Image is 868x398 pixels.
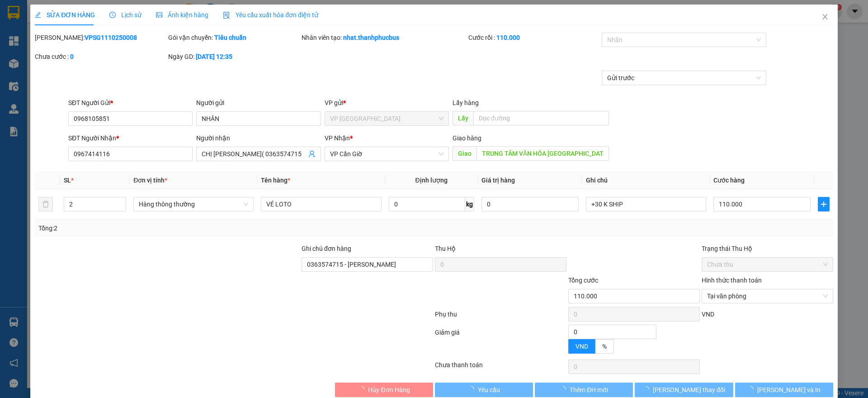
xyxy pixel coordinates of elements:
[435,245,456,252] span: Thu Hộ
[335,383,433,397] button: Hủy Đơn Hàng
[757,385,821,395] span: [PERSON_NAME] và In
[707,289,828,303] span: Tại văn phòng
[325,98,449,108] div: VP gửi
[702,244,833,254] div: Trạng thái Thu Hộ
[302,33,467,43] div: Nhân viên tạo:
[415,177,448,184] span: Định lượng
[653,385,725,395] span: [PERSON_NAME] thay đổi
[468,33,600,43] div: Cước rồi :
[35,52,166,62] div: Chưa cước :
[68,98,193,108] div: SĐT Người Gửi
[133,177,167,184] span: Đơn vị tính
[196,53,232,60] b: [DATE] 12:35
[735,383,833,397] button: [PERSON_NAME] và In
[109,12,116,18] span: clock-circle
[308,150,316,158] span: user-add
[109,11,142,19] span: Lịch sử
[453,111,473,125] span: Lấy
[747,386,757,393] span: loading
[38,197,53,211] button: delete
[535,383,633,397] button: Thêm ĐH mới
[302,245,351,252] label: Ghi chú đơn hàng
[586,197,706,211] input: Ghi Chú
[261,197,381,211] input: VD: Bàn, Ghế
[481,177,515,184] span: Giá trị hàng
[434,309,567,325] div: Phụ thu
[568,277,598,284] span: Tổng cước
[35,33,166,43] div: [PERSON_NAME]:
[702,311,714,318] span: VND
[156,12,162,18] span: picture
[223,12,230,19] img: icon
[139,197,248,211] span: Hàng thông thường
[476,146,609,161] input: Dọc đường
[453,99,479,106] span: Lấy hàng
[713,177,745,184] span: Cước hàng
[582,172,710,189] th: Ghi chú
[325,134,350,142] span: VP Nhận
[196,133,321,143] div: Người nhận
[435,383,533,397] button: Yêu cầu
[196,98,321,108] div: Người gửi
[11,58,46,101] b: Thành Phúc Bus
[330,147,443,161] span: VP Cần Giờ
[576,343,588,350] span: VND
[434,360,567,376] div: Chưa thanh toán
[35,12,41,18] span: edit
[38,223,335,233] div: Tổng: 2
[496,34,520,41] b: 110.000
[156,11,208,19] span: Ảnh kiện hàng
[702,277,762,284] label: Hình thức thanh toán
[368,385,410,395] span: Hủy Đơn Hàng
[64,177,71,184] span: SL
[570,385,608,395] span: Thêm ĐH mới
[635,383,733,397] button: [PERSON_NAME] thay đổi
[343,34,399,41] b: nhat.thanhphucbus
[261,177,290,184] span: Tên hàng
[478,385,500,395] span: Yêu cầu
[453,146,476,161] span: Giao
[68,133,193,143] div: SĐT Người Nhận
[358,386,368,393] span: loading
[473,111,609,125] input: Dọc đường
[602,343,607,350] span: %
[707,258,828,271] span: Chưa thu
[330,112,443,125] span: VP Sài Gòn
[818,197,830,211] button: plus
[214,34,246,41] b: Tiêu chuẩn
[85,34,137,41] b: VPSG1110250008
[168,52,300,62] div: Ngày GD:
[11,11,57,57] img: logo.jpg
[607,71,761,85] span: Gửi trước
[821,13,829,20] span: close
[560,386,570,393] span: loading
[70,53,74,60] b: 0
[56,13,90,56] b: Gửi khách hàng
[812,5,838,30] button: Close
[302,257,433,272] input: Ghi chú đơn hàng
[818,201,829,208] span: plus
[35,11,95,19] span: SỬA ĐƠN HÀNG
[453,134,481,142] span: Giao hàng
[223,11,318,19] span: Yêu cầu xuất hóa đơn điện tử
[434,327,567,358] div: Giảm giá
[643,386,653,393] span: loading
[468,386,478,393] span: loading
[465,197,474,211] span: kg
[168,33,300,43] div: Gói vận chuyển:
